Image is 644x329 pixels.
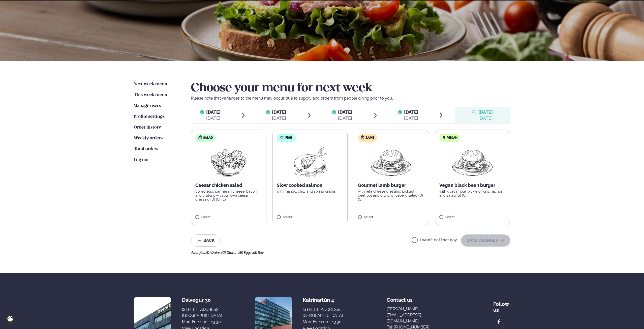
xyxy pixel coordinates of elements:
[134,81,167,87] a: Next week menu
[442,135,446,139] img: Vegan.svg
[303,307,343,319] div: [STREET_ADDRESS], [GEOGRAPHIC_DATA]
[134,114,165,120] a: Profile settings
[191,234,221,247] button: Back
[198,135,202,139] img: salad.svg
[439,189,506,197] p: with guacamole, pickle onions, nachos and salad (S) (G)
[494,316,504,327] a: image alt
[221,251,239,255] span: (G) Gluten ,
[361,135,365,139] img: Lamb.svg
[447,136,457,140] span: Vegan
[285,136,292,140] span: Fish
[191,251,510,255] div: Allergies:
[272,115,286,121] div: [DATE]
[493,297,510,313] div: Follow us
[5,314,15,324] a: Cookie settings
[134,125,161,131] a: Order history
[358,189,425,201] p: with feta cheese dressing, pickled beetroot and crunchy iceberg salad (D) (G)
[134,104,161,108] span: Manage users
[134,146,158,152] a: Total orders
[366,136,374,140] span: Lamb
[182,319,222,325] div: Mon-Fri: 11:00 - 13:30
[387,306,450,324] a: [PERSON_NAME][EMAIL_ADDRESS][DOMAIN_NAME]
[439,182,506,188] p: Vegan black bean burger
[134,147,158,151] span: Total orders
[338,115,352,121] div: [DATE]
[134,136,163,140] span: Weekly orders
[404,115,418,121] div: [DATE]
[277,189,344,193] p: with mango, chilli and spring onions
[450,146,495,178] img: Hamburger.png
[134,158,149,162] span: Log out
[206,146,251,178] img: Salad.png
[288,146,332,178] img: Fish.png
[206,251,221,255] span: (D) Dairy ,
[134,135,163,141] a: Weekly orders
[206,109,221,115] span: [DATE]
[134,125,161,130] span: Order history
[182,297,222,303] div: Dalvegur 30
[239,251,253,255] span: (E) Eggs ,
[404,109,418,115] span: [DATE]
[191,81,510,95] h2: Choose your menu for next week
[303,297,343,303] div: Katrínartún 4
[134,82,167,86] span: Next week menu
[134,92,167,98] a: This week menu
[134,103,161,109] a: Manage users
[182,307,222,319] div: [STREET_ADDRESS], [GEOGRAPHIC_DATA]
[195,182,262,188] p: Caesar chicken salad
[253,251,264,255] span: (S) Soy
[191,95,510,101] p: Please note that variances to the menu may occur due to supply and orders from people dining prio...
[496,319,502,325] img: image alt
[303,319,343,325] div: Mon-Fri: 11:00 - 13:30
[134,114,165,119] span: Profile settings
[478,109,493,115] span: [DATE]
[272,109,286,115] span: [DATE]
[134,157,149,163] a: Log out
[369,146,414,178] img: Hamburger.png
[338,109,352,115] span: [DATE]
[206,115,221,121] div: [DATE]
[478,115,493,121] div: [DATE]
[387,293,413,303] span: Contact us
[277,182,344,188] p: Slow cooked salmon
[280,135,284,139] img: fish.svg
[461,234,510,247] button: SAVE CHANGES
[134,93,167,97] span: This week menu
[358,182,425,188] p: Gourmet lamb burger
[203,136,213,140] span: Salad
[195,189,262,201] p: boiled egg, parmesan cheese, bacon and crutons with our own caesar dressing (D) (G) (E)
